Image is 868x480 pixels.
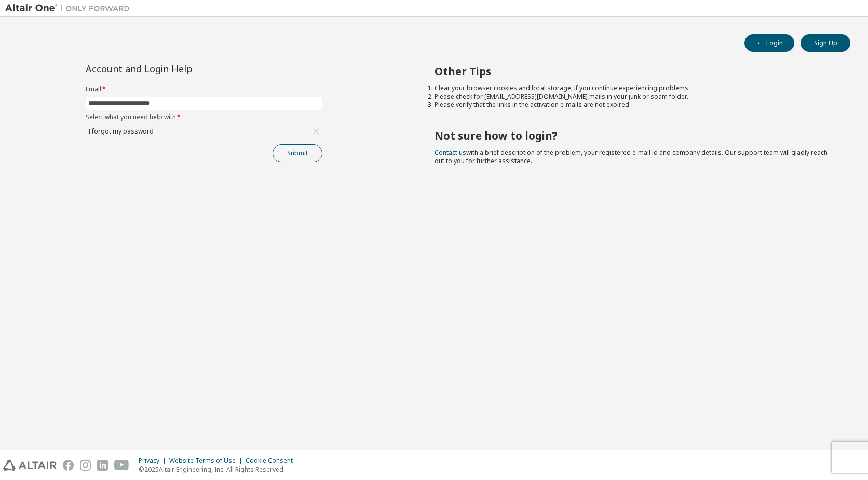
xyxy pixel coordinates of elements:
button: Login [744,34,794,52]
p: © 2025 Altair Engineering, Inc. All Rights Reserved. [139,465,299,474]
label: Select what you need help with [86,113,322,122]
div: Website Terms of Use [169,457,246,465]
img: facebook.svg [63,460,74,471]
img: Altair One [5,3,135,14]
h2: Other Tips [435,64,832,78]
label: Email [86,85,322,94]
img: instagram.svg [80,460,91,471]
li: Clear your browser cookies and local storage, if you continue experiencing problems. [435,84,832,92]
li: Please verify that the links in the activation e-mails are not expired. [435,101,832,109]
div: Account and Login Help [86,64,275,73]
img: linkedin.svg [97,460,108,471]
button: Submit [273,144,322,162]
div: I forgot my password [86,125,322,138]
li: Please check for [EMAIL_ADDRESS][DOMAIN_NAME] mails in your junk or spam folder. [435,92,832,101]
a: Contact us [435,148,466,157]
div: I forgot my password [87,126,155,137]
span: with a brief description of the problem, your registered e-mail id and company details. Our suppo... [435,148,828,165]
div: Privacy [139,457,169,465]
h2: Not sure how to login? [435,129,832,142]
img: youtube.svg [114,460,129,471]
img: altair_logo.svg [3,460,57,471]
div: Cookie Consent [246,457,299,465]
button: Sign Up [801,34,850,52]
